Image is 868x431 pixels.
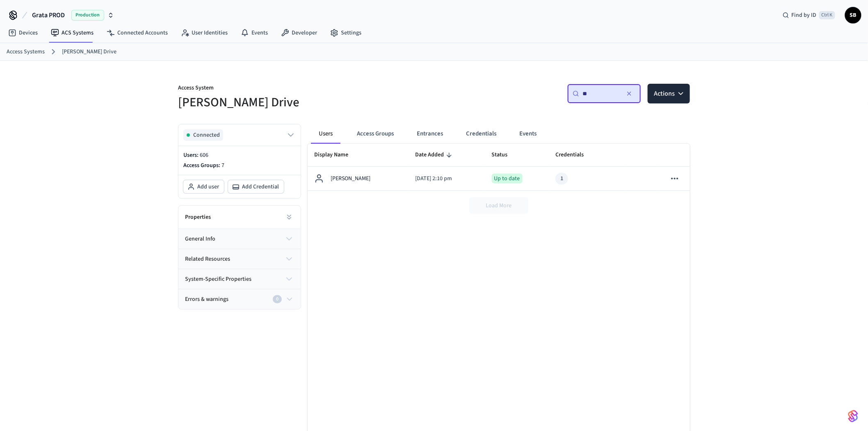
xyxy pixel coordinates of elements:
p: [DATE] 2:10 pm [415,174,478,183]
a: [PERSON_NAME] Drive [62,48,116,56]
div: Up to date [492,174,523,183]
span: Display Name [314,149,359,161]
span: 606 [200,151,208,159]
span: Date Added [415,149,455,161]
h5: [PERSON_NAME] Drive [178,94,429,111]
a: Settings [324,25,368,40]
button: Users [311,124,340,144]
span: system-specific properties [185,275,251,284]
h2: Properties [185,213,211,221]
button: related resources [178,249,301,269]
span: 7 [222,161,224,170]
button: Actions [648,84,690,103]
button: Entrances [410,124,450,144]
span: Errors & warnings [185,295,228,304]
div: Find by IDCtrl K [776,8,842,23]
span: Grata PROD [32,10,65,20]
span: Connected [193,131,220,139]
span: Add user [197,183,219,191]
span: general info [185,235,215,243]
a: Connected Accounts [100,25,174,40]
p: [PERSON_NAME] [331,174,370,183]
table: sticky table [308,144,690,191]
button: system-specific properties [178,269,301,289]
img: SeamLogoGradient.69752ec5.svg [848,410,858,423]
button: Credentials [459,124,503,144]
span: Ctrl K [819,11,835,19]
div: 0 [273,295,282,303]
a: Access Systems [7,48,45,56]
div: 1 [560,174,563,183]
a: User Identities [174,25,234,40]
p: Users: [183,151,296,160]
button: Errors & warnings0 [178,289,301,309]
button: Connected [183,129,296,141]
span: related resources [185,255,230,264]
a: Developer [274,25,324,40]
span: Status [492,149,519,161]
span: Production [71,10,104,21]
a: Events [234,25,274,40]
button: Add Credential [228,180,284,193]
button: Events [513,124,543,144]
span: SB [846,8,861,23]
p: Access System [178,84,429,94]
button: Add user [183,180,224,193]
a: Devices [2,25,44,40]
p: Access Groups: [183,161,296,170]
button: Access Groups [350,124,400,144]
span: Credentials [555,149,594,161]
span: Find by ID [792,11,817,19]
button: general info [178,229,301,249]
a: ACS Systems [44,25,100,40]
button: SB [845,7,861,23]
span: Add Credential [242,183,279,191]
